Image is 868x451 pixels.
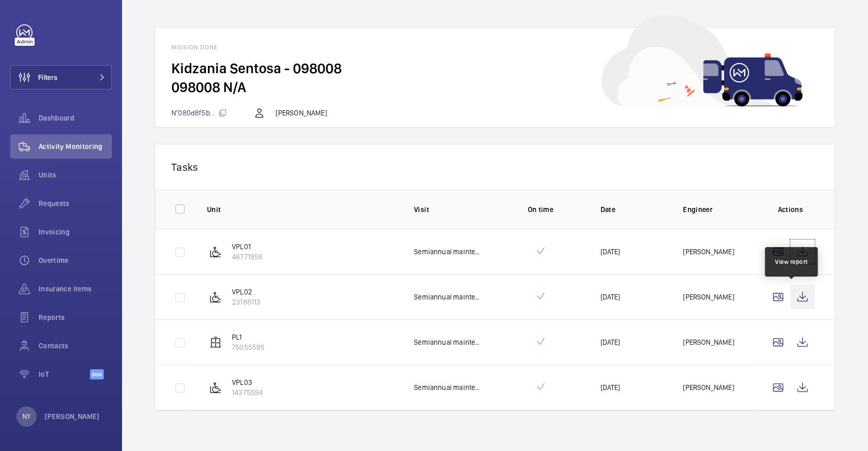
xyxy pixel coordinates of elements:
p: [DATE] [600,337,620,347]
img: platform_lift.svg [209,381,222,394]
p: Engineer [683,204,750,215]
span: Filters [38,72,57,82]
h2: 098008 N/A [171,78,819,97]
p: VPL01 [232,242,262,252]
h2: Kidzania Sentosa - 098008 [171,59,819,78]
span: Reports [39,312,112,322]
p: 46771958 [232,252,262,262]
span: Overtime [39,255,112,265]
span: Beta [90,369,104,379]
img: elevator.svg [209,336,222,348]
span: Activity Monitoring [39,141,112,152]
p: VPL03 [232,377,263,387]
p: VPL02 [232,287,260,297]
p: Semiannual maintenance [414,337,481,347]
span: N°080d8f5b... [171,109,227,117]
p: [PERSON_NAME] [683,337,734,347]
p: Unit [207,204,398,215]
div: View report [775,257,808,266]
p: 75055595 [232,342,264,352]
p: Semiannual maintenance [414,382,481,393]
p: 14375594 [232,387,263,398]
span: Invoicing [39,227,112,237]
p: NY [22,411,31,422]
p: Visit [414,204,481,215]
p: PL1 [232,332,264,342]
p: [DATE] [600,382,620,393]
p: [PERSON_NAME] [683,292,734,302]
p: Actions [766,204,815,215]
p: Date [600,204,667,215]
p: [DATE] [600,292,620,302]
p: On time [497,204,584,215]
p: Semiannual maintenance [414,292,481,302]
p: Semiannual maintenance [414,247,481,257]
p: Tasks [171,161,819,173]
p: [PERSON_NAME] [683,382,734,393]
p: [PERSON_NAME] [683,247,734,257]
span: Dashboard [39,113,112,123]
span: Contacts [39,341,112,351]
span: Requests [39,198,112,208]
p: [PERSON_NAME] [276,108,326,118]
p: [DATE] [600,247,620,257]
p: 23188113 [232,297,260,307]
img: platform_lift.svg [209,291,222,303]
span: Insurance items [39,284,112,294]
p: [PERSON_NAME] [45,411,100,422]
span: IoT [39,369,90,379]
h1: Mission done [171,44,819,51]
img: platform_lift.svg [209,246,222,258]
span: Units [39,170,112,180]
img: car delivery [602,15,802,107]
button: Filters [10,65,112,89]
